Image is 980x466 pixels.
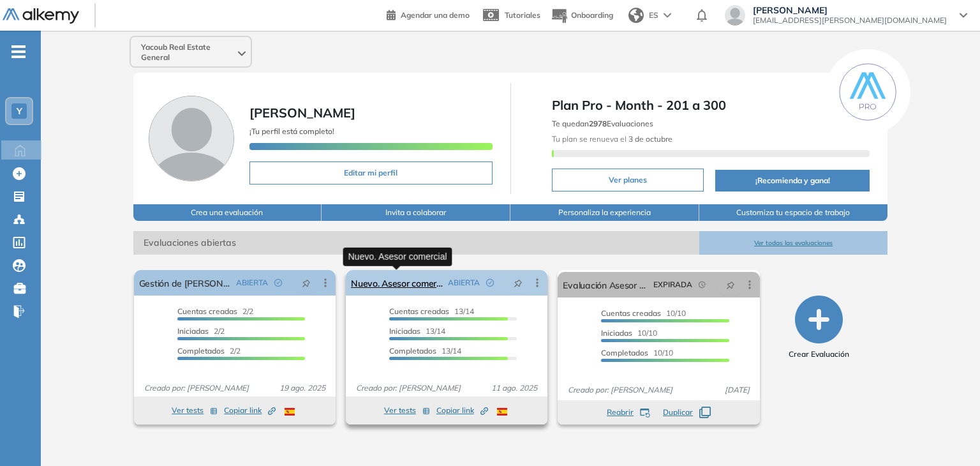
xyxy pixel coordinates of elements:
span: Completados [389,346,436,356]
a: Nuevo. Asesor comercial [351,270,443,296]
img: Logo [3,8,79,24]
button: Personaliza la experiencia [510,204,699,221]
button: pushpin [292,273,320,293]
a: Gestión de [PERSON_NAME]. [139,270,231,296]
span: 13/14 [389,346,461,356]
span: ¡Tu perfil está completo! [249,126,334,136]
span: Evaluaciones abiertas [133,231,699,255]
span: Y [17,106,22,116]
b: 2978 [589,119,607,128]
button: Duplicar [663,407,711,418]
button: Ver tests [172,403,218,418]
span: Cuentas creadas [601,308,661,318]
span: [DATE] [720,384,755,396]
button: Customiza tu espacio de trabajo [699,204,888,221]
span: [PERSON_NAME] [753,5,947,15]
b: 3 de octubre [627,134,672,144]
span: Creado por: [PERSON_NAME] [351,382,466,394]
span: ABIERTA [448,277,480,289]
span: Copiar link [224,405,276,416]
span: Completados [601,348,648,357]
span: Tutoriales [505,10,540,20]
span: Reabrir [607,407,634,418]
span: EXPIRADA [653,279,692,290]
button: ¡Recomienda y gana! [715,170,870,192]
button: Editar mi perfil [249,162,493,184]
span: ES [649,10,658,21]
span: 13/14 [389,306,474,316]
button: Ver tests [384,403,430,418]
span: 2/2 [177,326,225,336]
span: Completados [177,346,225,356]
span: Yacoub Real Estate General [141,42,235,63]
span: field-time [699,281,706,289]
span: 10/10 [601,348,673,357]
span: Te quedan Evaluaciones [552,119,653,128]
span: [PERSON_NAME] [249,105,355,121]
span: Tu plan se renueva el [552,134,672,144]
span: Onboarding [571,10,613,20]
div: Nuevo. Asesor comercial [343,247,452,266]
i: - [11,50,26,53]
button: Ver planes [552,169,704,192]
button: Copiar link [436,403,488,418]
img: arrow [664,13,671,18]
span: 10/10 [601,328,657,338]
span: Duplicar [663,407,693,418]
span: pushpin [726,280,735,290]
span: 19 ago. 2025 [274,382,330,394]
span: Iniciadas [177,326,209,336]
span: 13/14 [389,326,445,336]
span: check-circle [274,279,282,287]
button: Onboarding [551,2,613,29]
div: Widget de chat [916,405,980,466]
span: 2/2 [177,306,253,316]
img: world [628,8,644,23]
button: pushpin [716,274,745,295]
span: Creado por: [PERSON_NAME] [563,384,678,396]
span: 2/2 [177,346,241,356]
span: Copiar link [436,405,488,416]
iframe: Chat Widget [916,405,980,466]
button: Copiar link [224,403,276,418]
span: ABIERTA [236,277,268,289]
span: Agendar una demo [401,10,470,20]
span: Iniciadas [601,328,632,338]
span: Cuentas creadas [177,306,237,316]
span: 10/10 [601,308,686,318]
span: 11 ago. 2025 [486,382,542,394]
img: Foto de perfil [149,96,234,181]
span: Crear Evaluación [789,349,849,360]
button: Ver todas las evaluaciones [699,231,888,255]
button: Invita a colaborar [322,204,510,221]
a: Agendar una demo [387,6,470,22]
span: Iniciadas [389,326,420,336]
a: Evaluación Asesor Comercial [563,272,648,297]
span: Creado por: [PERSON_NAME] [139,382,254,394]
span: pushpin [514,278,523,288]
span: [EMAIL_ADDRESS][PERSON_NAME][DOMAIN_NAME] [753,15,947,26]
button: Crear Evaluación [789,296,849,360]
button: Reabrir [607,407,650,418]
img: ESP [497,408,507,416]
span: Cuentas creadas [389,306,449,316]
button: Crea una evaluación [133,204,322,221]
span: Plan Pro - Month - 201 a 300 [552,96,870,115]
span: pushpin [302,278,311,288]
button: pushpin [504,273,532,293]
img: ESP [285,408,295,416]
span: check-circle [486,279,494,287]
